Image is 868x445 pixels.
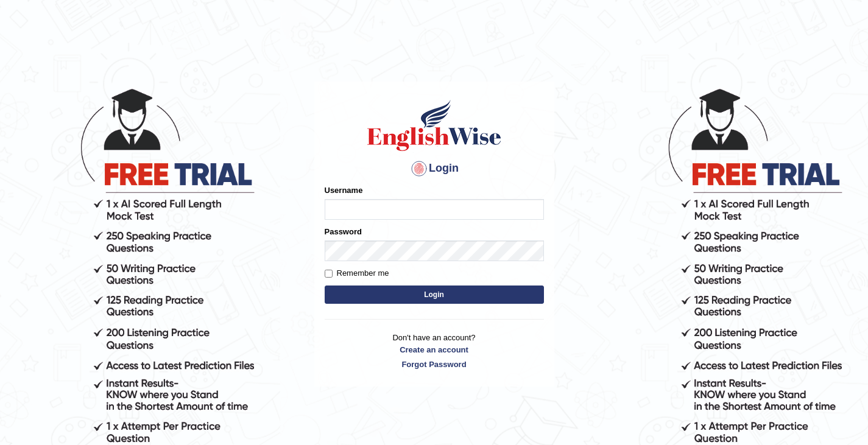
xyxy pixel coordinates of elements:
[325,184,363,196] label: Username
[325,332,544,370] p: Don't have an account?
[325,344,544,356] a: Create an account
[365,98,504,153] img: Logo of English Wise sign in for intelligent practice with AI
[325,226,362,237] label: Password
[325,159,544,178] h4: Login
[325,270,333,278] input: Remember me
[325,359,544,370] a: Forgot Password
[325,286,544,304] button: Login
[325,267,389,279] label: Remember me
